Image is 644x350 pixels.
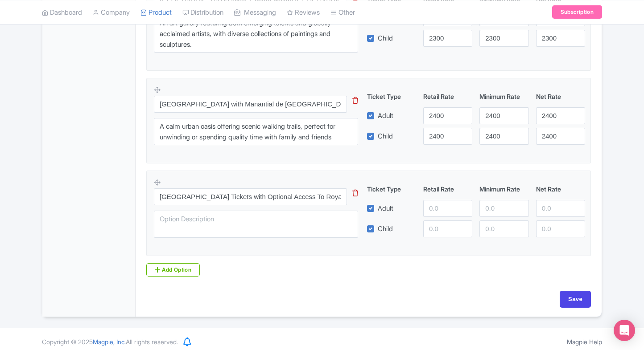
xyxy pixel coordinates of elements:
input: 0.0 [479,107,528,124]
label: Child [378,224,393,234]
a: Magpie Help [567,338,602,346]
input: 0.0 [423,107,472,124]
div: Minimum Rate [476,92,532,101]
div: Minimum Rate [476,184,532,194]
span: Magpie, Inc. [93,338,126,346]
input: 0.0 [423,128,472,145]
div: Ticket Type [363,184,420,194]
div: Ticket Type [363,92,420,101]
div: Net Rate [533,92,589,101]
input: Option Name [154,188,347,205]
input: 0.0 [479,200,528,217]
div: Copyright © 2025 All rights reserved. [37,337,183,346]
div: Retail Rate [420,92,476,101]
input: 0.0 [536,30,585,47]
textarea: A calm urban oasis offering scenic walking trails, perfect for unwinding or spending quality time... [154,15,358,53]
div: Retail Rate [420,184,476,194]
input: 0.0 [536,200,585,217]
input: Option Name [154,96,347,113]
input: Save [560,291,591,308]
input: 0.0 [423,200,472,217]
div: Net Rate [533,184,589,194]
div: Open Intercom Messenger [614,320,635,341]
a: Subscription [552,5,602,19]
label: Child [378,131,393,142]
label: Adult [378,203,393,214]
input: 0.0 [536,220,585,237]
input: 0.0 [536,128,585,145]
input: 0.0 [479,220,528,237]
input: 0.0 [479,128,528,145]
a: Add Option [146,263,200,277]
label: Adult [378,111,393,121]
input: 0.0 [423,220,472,237]
label: Child [378,33,393,44]
input: 0.0 [423,30,472,47]
input: 0.0 [536,107,585,124]
input: 0.0 [479,30,528,47]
